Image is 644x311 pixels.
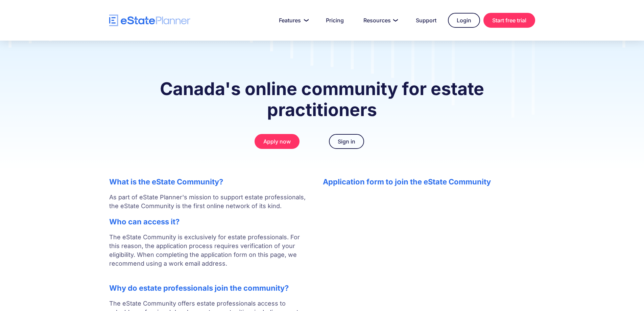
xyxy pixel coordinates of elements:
[448,13,480,28] a: Login
[255,134,300,149] a: Apply now
[329,134,364,149] a: Sign in
[109,233,309,277] p: The eState Community is exclusively for estate professionals. For this reason, the application pr...
[323,177,535,186] h2: Application form to join the eState Community
[160,78,484,120] strong: Canada's online community for estate practitioners
[109,217,309,226] h2: Who can access it?
[483,13,535,28] a: Start free trial
[109,284,309,292] h2: Why do estate professionals join the community?
[318,14,352,27] a: Pricing
[109,193,309,210] p: As part of eState Planner's mission to support estate professionals, the eState Community is the ...
[271,14,314,27] a: Features
[109,177,309,186] h2: What is the eState Community?
[355,14,404,27] a: Resources
[408,14,445,27] a: Support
